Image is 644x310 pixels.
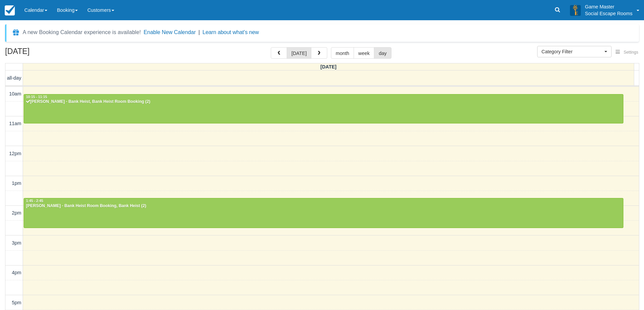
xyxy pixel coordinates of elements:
button: [DATE] [287,47,311,59]
span: all-day [7,75,21,81]
span: [DATE] [320,64,337,69]
img: checkfront-main-nav-mini-logo.png [5,5,15,16]
button: Category Filter [537,46,612,57]
div: [PERSON_NAME] - Bank Heist Room Booking, Bank Heist (2) [26,203,621,209]
span: 5pm [12,300,21,305]
img: A3 [570,5,581,16]
span: | [198,29,200,35]
button: Enable New Calendar [144,29,196,36]
button: day [374,47,391,59]
span: Category Filter [542,48,603,55]
span: 4pm [12,270,21,275]
span: Settings [624,50,638,55]
div: A new Booking Calendar experience is available! [23,28,141,36]
button: month [331,47,354,59]
span: 12pm [9,151,21,156]
p: Social Escape Rooms [585,10,633,17]
a: Learn about what's new [202,29,259,35]
a: 1:45 - 2:45[PERSON_NAME] - Bank Heist Room Booking, Bank Heist (2) [24,198,623,228]
span: 10:15 - 11:15 [26,95,47,99]
button: week [354,47,375,59]
p: Game Master [585,3,633,10]
span: 1:45 - 2:45 [26,199,43,203]
a: 10:15 - 11:15[PERSON_NAME] - Bank Heist, Bank Heist Room Booking (2) [24,94,623,124]
div: [PERSON_NAME] - Bank Heist, Bank Heist Room Booking (2) [26,99,621,105]
button: Settings [612,48,642,57]
span: 3pm [12,240,21,246]
h2: [DATE] [5,47,91,60]
span: 1pm [12,180,21,186]
span: 2pm [12,210,21,216]
span: 10am [9,91,21,96]
span: 11am [9,121,21,126]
